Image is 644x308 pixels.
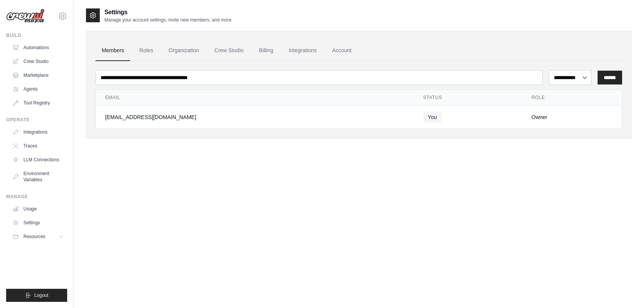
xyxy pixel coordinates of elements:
[9,97,67,109] a: Tool Registry
[253,40,279,61] a: Billing
[326,40,358,61] a: Account
[9,217,67,229] a: Settings
[6,32,67,38] div: Build
[23,233,45,240] span: Resources
[104,17,233,23] p: Manage your account settings, invite new members, and more.
[105,113,405,121] div: [EMAIL_ADDRESS][DOMAIN_NAME]
[96,40,130,61] a: Members
[9,69,67,81] a: Marketplace
[423,112,442,123] span: You
[162,40,205,61] a: Organization
[9,83,67,95] a: Agents
[9,140,67,152] a: Traces
[532,113,613,121] div: Owner
[133,40,159,61] a: Roles
[96,90,414,106] th: Email
[9,167,67,186] a: Environment Variables
[208,40,250,61] a: Crew Studio
[9,203,67,215] a: Usage
[282,40,323,61] a: Integrations
[6,9,45,23] img: Logo
[414,90,522,106] th: Status
[34,292,48,298] span: Logout
[6,289,67,302] button: Logout
[6,117,67,123] div: Operate
[9,55,67,68] a: Crew Studio
[6,194,67,200] div: Manage
[9,230,67,243] button: Resources
[104,8,233,17] h2: Settings
[9,126,67,138] a: Integrations
[9,41,67,54] a: Automations
[9,154,67,166] a: LLM Connections
[522,90,622,106] th: Role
